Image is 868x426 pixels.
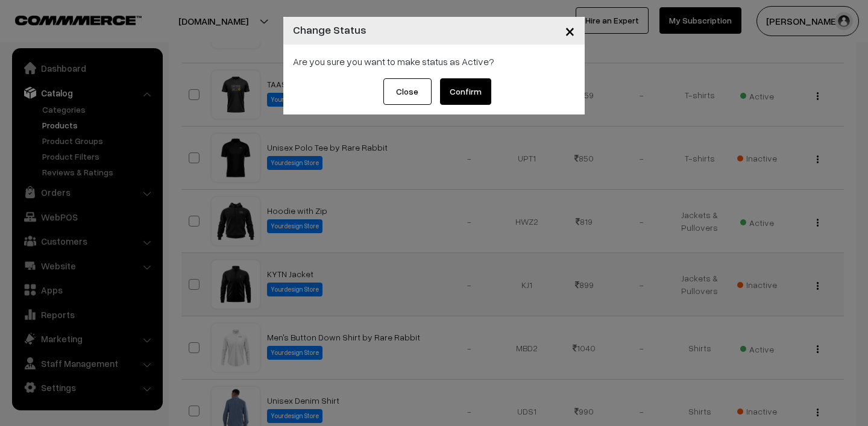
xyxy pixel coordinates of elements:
[293,54,575,69] div: Are you sure you want to make status as Active?
[383,78,432,105] button: Close
[555,12,585,49] button: Close
[293,22,366,38] h4: Change Status
[440,78,491,105] button: Confirm
[565,19,575,42] span: ×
